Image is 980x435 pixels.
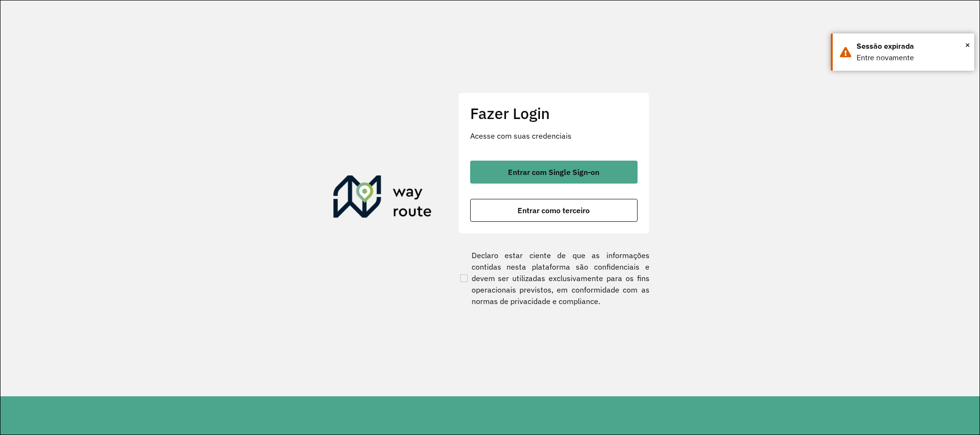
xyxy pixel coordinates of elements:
img: Roteirizador AmbevTech [333,175,432,221]
h2: Fazer Login [470,104,638,122]
button: Close [965,38,970,52]
span: × [965,38,970,52]
button: button [470,199,638,222]
button: button [470,161,638,184]
label: Declaro estar ciente de que as informações contidas nesta plataforma são confidenciais e devem se... [458,250,650,307]
div: Entre novamente [857,52,967,64]
span: Entrar como terceiro [518,207,590,214]
p: Acesse com suas credenciais [470,130,638,141]
div: Sessão expirada [857,41,967,52]
span: Entrar com Single Sign-on [508,168,599,176]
